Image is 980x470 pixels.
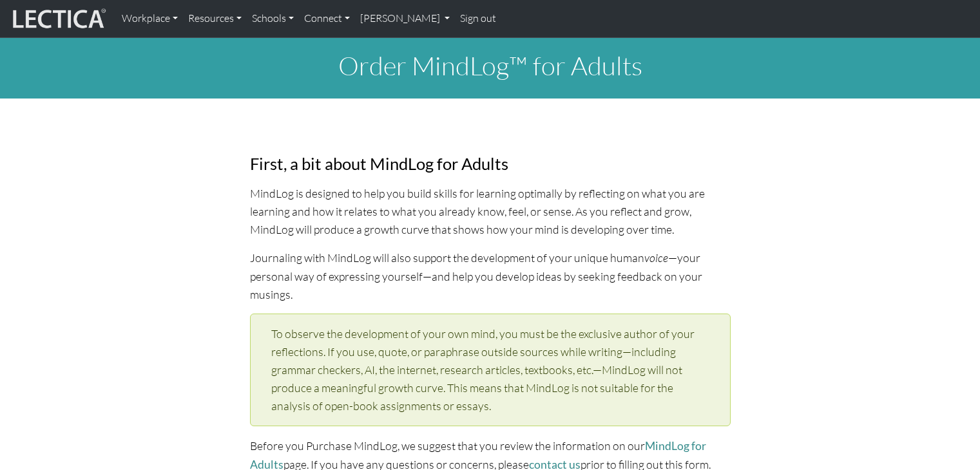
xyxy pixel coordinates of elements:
[455,5,501,32] a: Sign out
[250,249,731,303] p: Journaling with MindLog will also support the development of your unique human —your personal way...
[117,5,183,32] a: Workplace
[10,6,106,31] img: lecticalive
[250,314,731,426] div: To observe the development of your own mind, you must be the exclusive author of your reflections...
[183,5,247,32] a: Resources
[644,250,668,265] em: voice
[355,5,455,32] a: [PERSON_NAME]
[247,5,299,32] a: Schools
[299,5,355,32] a: Connect
[250,184,731,238] p: MindLog is designed to help you build skills for learning optimally by reflecting on what you are...
[250,154,731,174] h3: First, a bit about MindLog for Adults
